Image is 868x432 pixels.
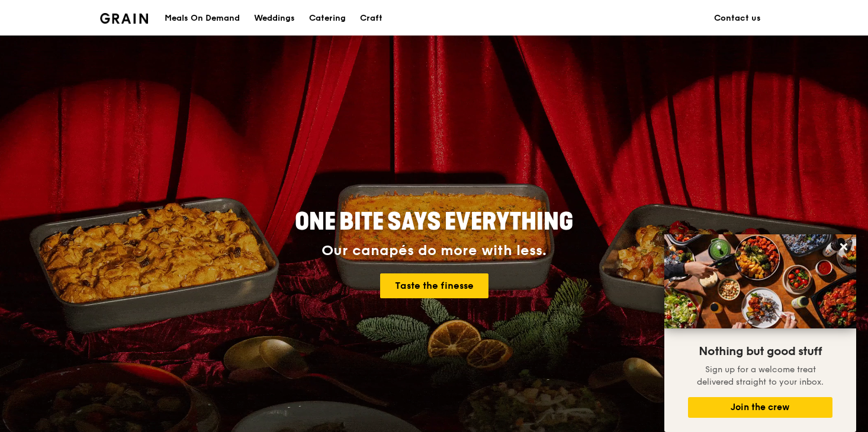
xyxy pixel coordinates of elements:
[302,1,353,36] a: Catering
[165,1,240,36] div: Meals On Demand
[295,208,573,236] span: ONE BITE SAYS EVERYTHING
[309,1,346,36] div: Catering
[254,1,295,36] div: Weddings
[834,237,853,256] button: Close
[380,273,488,298] a: Taste the finesse
[664,234,856,328] img: DSC07876-Edit02-Large.jpeg
[221,243,647,259] div: Our canapés do more with less.
[247,1,302,36] a: Weddings
[697,365,824,387] span: Sign up for a welcome treat delivered straight to your inbox.
[699,344,822,359] span: Nothing but good stuff
[688,397,832,418] button: Join the crew
[100,13,148,24] img: Grain
[353,1,390,36] a: Craft
[360,1,382,36] div: Craft
[707,1,768,36] a: Contact us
